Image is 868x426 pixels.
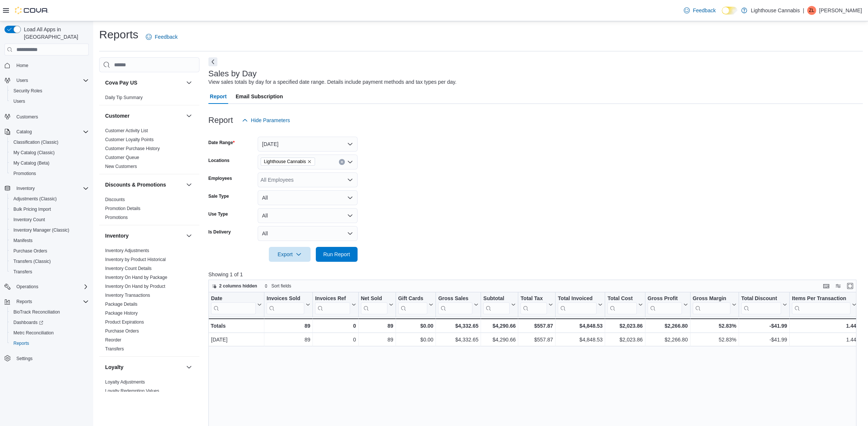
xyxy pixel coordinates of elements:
[271,283,291,289] span: Sort fields
[208,211,228,217] label: Use Type
[105,346,124,352] a: Transfers
[211,321,262,330] div: Totals
[316,247,358,262] button: Run Report
[10,318,46,327] a: Dashboards
[258,226,358,241] button: All
[105,311,138,316] a: Package History
[741,335,787,344] div: -$41.99
[13,297,89,306] span: Reports
[99,126,199,174] div: Customer
[648,295,688,314] button: Gross Profit
[307,159,312,164] button: Remove Lighthouse Cannabis from selection in this group
[692,295,730,314] div: Gross Margin
[361,321,393,330] div: 89
[258,208,358,223] button: All
[105,248,149,253] a: Inventory Adjustments
[208,140,235,146] label: Date Range
[7,307,92,317] button: BioTrack Reconciliation
[105,128,148,134] span: Customer Activity List
[13,112,89,121] span: Customers
[10,215,48,224] a: Inventory Count
[13,171,36,177] span: Promotions
[267,335,310,344] div: 89
[13,112,41,121] a: Customers
[521,321,553,330] div: $557.87
[751,6,800,15] p: Lighthouse Cannabis
[105,292,150,298] span: Inventory Transactions
[741,321,787,330] div: -$41.99
[13,206,51,212] span: Bulk Pricing Import
[209,282,260,290] button: 2 columns hidden
[208,57,217,66] button: Next
[361,295,393,314] button: Net Sold
[7,235,92,246] button: Manifests
[438,295,478,314] button: Gross Sales
[10,194,60,203] a: Adjustments (Classic)
[143,29,180,44] a: Feedback
[607,295,642,314] button: Total Cost
[398,295,433,314] button: Gift Cards
[208,271,863,278] p: Showing 1 of 1
[105,301,138,307] span: Package Details
[261,282,294,290] button: Sort fields
[13,282,89,291] span: Operations
[521,295,547,314] div: Total Tax
[10,236,89,245] span: Manifests
[692,321,736,330] div: 52.83%
[648,335,688,344] div: $2,266.80
[105,112,183,120] button: Customer
[105,319,144,325] a: Product Expirations
[99,378,199,398] div: Loyalty
[7,168,92,179] button: Promotions
[105,275,167,280] a: Inventory On Hand by Package
[105,379,145,385] a: Loyalty Adjustments
[398,295,427,302] div: Gift Cards
[10,236,35,245] a: Manifests
[4,57,89,383] nav: Complex example
[7,246,92,256] button: Purchase Orders
[267,321,310,330] div: 89
[10,226,72,235] a: Inventory Manager (Classic)
[105,146,160,152] span: Customer Purchase History
[105,206,141,211] a: Promotion Details
[693,335,736,344] div: 52.83%
[211,335,262,344] div: [DATE]
[10,328,57,337] a: Metrc Reconciliation
[105,363,183,371] button: Loyalty
[7,86,92,96] button: Security Roles
[13,88,42,94] span: Security Roles
[323,251,350,258] span: Run Report
[105,328,139,334] span: Purchase Orders
[105,328,139,334] a: Purchase Orders
[105,181,183,188] button: Discounts & Promotions
[7,317,92,328] a: Dashboards
[13,184,89,193] span: Inventory
[483,295,510,314] div: Subtotal
[16,77,28,83] span: Users
[792,295,850,302] div: Items Per Transaction
[105,128,148,133] a: Customer Activity List
[211,295,262,314] button: Date
[339,159,345,165] button: Clear input
[792,321,856,330] div: 1.44
[10,148,89,157] span: My Catalog (Classic)
[10,86,45,95] a: Security Roles
[16,129,32,135] span: Catalog
[1,60,92,71] button: Home
[105,388,159,394] span: Loyalty Redemption Values
[10,318,89,327] span: Dashboards
[10,169,89,178] span: Promotions
[10,247,50,255] a: Purchase Orders
[105,257,166,262] a: Inventory by Product Historical
[105,337,121,343] a: Reorder
[315,295,350,314] div: Invoices Ref
[13,330,54,336] span: Metrc Reconciliation
[208,69,257,78] h3: Sales by Day
[105,137,154,143] span: Customer Loyalty Points
[7,328,92,338] button: Metrc Reconciliation
[236,89,283,104] span: Email Subscription
[1,183,92,194] button: Inventory
[264,158,306,165] span: Lighthouse Cannabis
